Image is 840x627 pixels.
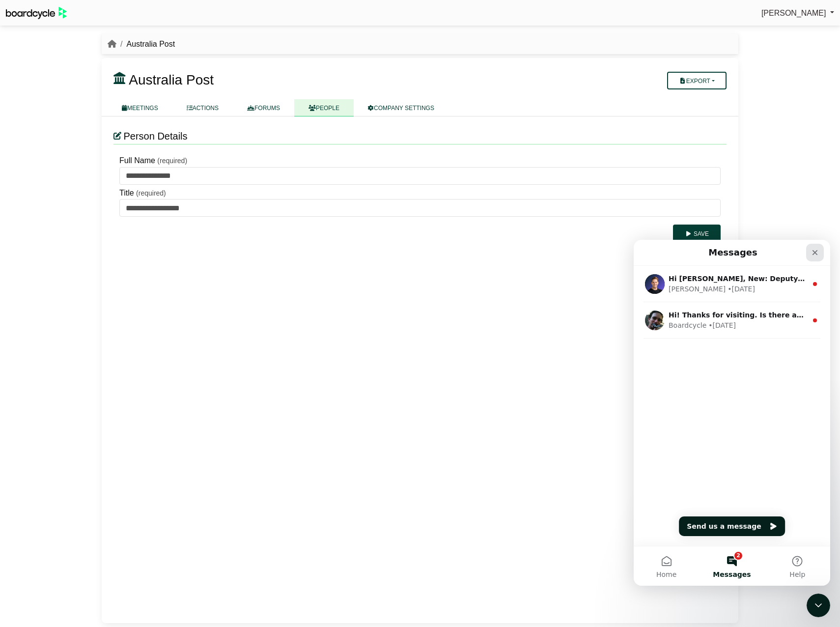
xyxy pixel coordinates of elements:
div: • [DATE] [75,81,102,91]
li: Australia Post [116,38,175,51]
iframe: Intercom live chat [634,240,830,586]
div: • [DATE] [94,44,121,55]
div: Boardcycle [35,81,73,91]
span: Australia Post [129,72,214,87]
label: Title [119,187,134,199]
button: Export [667,72,727,89]
button: Save [673,225,721,242]
img: Profile image for Perryn [11,71,31,90]
a: [PERSON_NAME] [761,7,834,20]
span: Help [156,331,171,338]
span: Home [23,331,43,338]
button: Send us a message [45,277,151,296]
span: Messages [79,331,117,338]
span: [PERSON_NAME] [761,9,826,17]
iframe: Intercom live chat [807,594,830,617]
nav: breadcrumb [108,38,175,51]
a: MEETINGS [108,99,172,116]
a: COMPANY SETTINGS [354,99,448,116]
small: (required) [157,157,187,165]
a: ACTIONS [172,99,233,116]
small: (required) [136,189,166,197]
a: PEOPLE [294,99,354,116]
span: Person Details [123,131,187,142]
div: [PERSON_NAME] [35,44,92,55]
a: FORUMS [233,99,294,116]
button: Help [131,307,196,346]
label: Full Name [119,154,155,167]
img: BoardcycleBlackGreen-aaafeed430059cb809a45853b8cf6d952af9d84e6e89e1f1685b34bfd5cb7d64.svg [6,7,67,19]
button: Messages [65,307,131,346]
span: Hi! Thanks for visiting. Is there anything we can help you with [DATE]? [35,71,309,79]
